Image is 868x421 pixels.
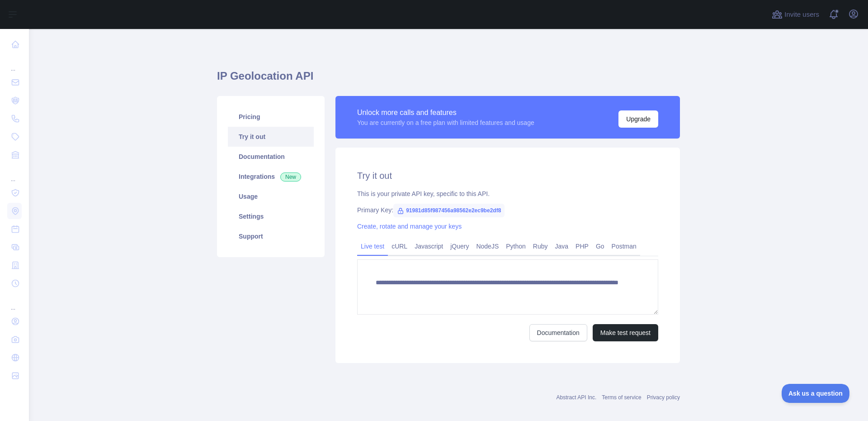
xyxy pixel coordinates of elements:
a: jQuery [447,239,472,254]
a: Ruby [529,239,552,254]
div: This is your private API key, specific to this API. [357,189,658,198]
a: Javascript [411,239,447,254]
h1: IP Geolocation API [217,69,680,91]
a: Python [502,239,529,254]
button: Invite users [770,7,821,22]
a: NodeJS [472,239,502,254]
a: Go [592,239,608,254]
a: Support [228,226,314,246]
span: Invite users [784,10,819,20]
a: PHP [572,239,592,254]
a: Privacy policy [647,394,680,401]
div: ... [7,165,22,183]
div: ... [7,54,22,72]
a: Pricing [228,107,314,127]
a: Postman [608,239,640,254]
div: Unlock more calls and features [357,107,534,118]
iframe: Toggle Customer Support [782,384,850,403]
a: Live test [357,239,388,254]
button: Upgrade [618,110,658,128]
a: Abstract API Inc. [557,394,597,401]
a: Terms of service [602,394,641,401]
a: cURL [388,239,411,254]
a: Settings [228,206,314,226]
h2: Try it out [357,169,658,182]
a: Create, rotate and manage your keys [357,223,462,230]
span: New [280,172,301,182]
div: ... [7,293,22,311]
div: You are currently on a free plan with limited features and usage [357,118,534,127]
span: 91981d85f987456a98562e2ec9be2df8 [393,204,505,217]
a: Documentation [529,324,587,341]
a: Integrations New [228,167,314,187]
a: Try it out [228,127,314,147]
a: Java [552,239,572,254]
a: Documentation [228,147,314,167]
button: Make test request [593,324,658,341]
a: Usage [228,187,314,206]
div: Primary Key: [357,206,658,215]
